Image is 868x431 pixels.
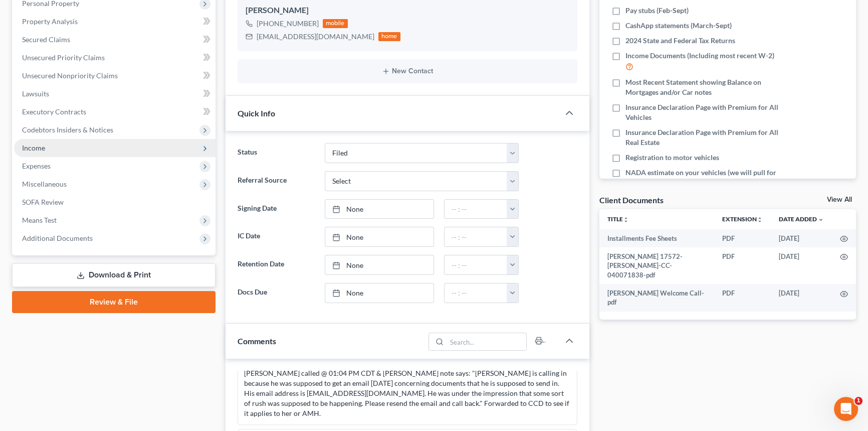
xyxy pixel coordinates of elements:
span: Income [22,143,45,152]
a: Date Added expand_more [779,215,824,223]
a: Executory Contracts [14,103,215,121]
i: expand_more [818,217,824,223]
span: Comments [238,336,276,346]
span: SOFA Review [22,198,64,206]
label: Docs Due [233,283,320,303]
input: Search... [447,333,526,350]
span: CashApp statements (March-Sept) [625,21,732,31]
span: Property Analysis [22,17,78,26]
span: Codebtors Insiders & Notices [22,125,113,134]
td: PDF [714,284,771,312]
div: [PHONE_NUMBER] [257,19,319,29]
span: 2024 State and Federal Tax Returns [625,36,735,46]
span: Expenses [22,162,51,170]
span: Additional Documents [22,234,93,242]
span: Most Recent Statement showing Balance on Mortgages and/or Car notes [625,77,783,97]
i: unfold_more [757,217,763,223]
span: Lawsuits [22,89,49,98]
span: Registration to motor vehicles [625,153,719,163]
td: PDF [714,247,771,284]
span: Executory Contracts [22,107,86,116]
a: None [325,227,433,246]
a: Extensionunfold_more [722,215,763,223]
a: Review & File [12,291,215,313]
label: Signing Date [233,199,320,219]
a: None [325,200,433,219]
input: -- : -- [445,200,508,219]
input: -- : -- [445,255,508,274]
label: IC Date [233,227,320,247]
span: Income Documents (Including most recent W-2) [625,51,774,61]
td: Installments Fee Sheets [599,229,715,247]
a: Unsecured Priority Claims [14,49,215,67]
td: [DATE] [771,284,832,312]
div: Client Documents [599,195,664,205]
td: [DATE] [771,229,832,247]
a: Titleunfold_more [607,215,629,223]
a: Unsecured Nonpriority Claims [14,67,215,85]
span: Miscellaneous [22,180,67,188]
td: PDF [714,229,771,247]
span: Unsecured Priority Claims [22,53,105,62]
td: [DATE] [771,247,832,284]
span: Insurance Declaration Page with Premium for All Real Estate [625,127,783,148]
div: [PERSON_NAME] called @ 01:04 PM CDT & [PERSON_NAME] note says: "[PERSON_NAME] is calling in becau... [244,368,571,418]
a: Secured Claims [14,31,215,49]
label: Referral Source [233,171,320,191]
span: 1 [854,397,862,405]
a: View All [827,196,852,203]
input: -- : -- [445,227,508,246]
button: New Contact [246,67,569,75]
a: None [325,255,433,274]
label: Status [233,143,320,163]
td: [PERSON_NAME] Welcome Call-pdf [599,284,715,312]
span: Secured Claims [22,35,70,44]
td: [PERSON_NAME] 17572-[PERSON_NAME]-CC-040071838-pdf [599,247,715,284]
a: None [325,283,433,303]
label: Retention Date [233,255,320,275]
span: Unsecured Nonpriority Claims [22,71,118,80]
div: [PERSON_NAME] [246,5,569,17]
i: unfold_more [623,217,629,223]
a: Download & Print [12,263,215,287]
span: Means Test [22,216,57,224]
a: SOFA Review [14,193,215,211]
div: mobile [323,19,348,28]
iframe: Intercom live chat [834,397,858,421]
input: -- : -- [445,283,508,303]
a: Lawsuits [14,85,215,103]
a: Property Analysis [14,13,215,31]
span: Pay stubs (Feb-Sept) [625,6,689,16]
span: NADA estimate on your vehicles (we will pull for you) 2018 Chevy Equinox LT DOES NOT RUN WELL & 2... [625,168,783,208]
span: Quick Info [238,108,275,118]
div: home [378,32,400,41]
span: Insurance Declaration Page with Premium for All Vehicles [625,102,783,122]
div: [EMAIL_ADDRESS][DOMAIN_NAME] [257,32,374,42]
